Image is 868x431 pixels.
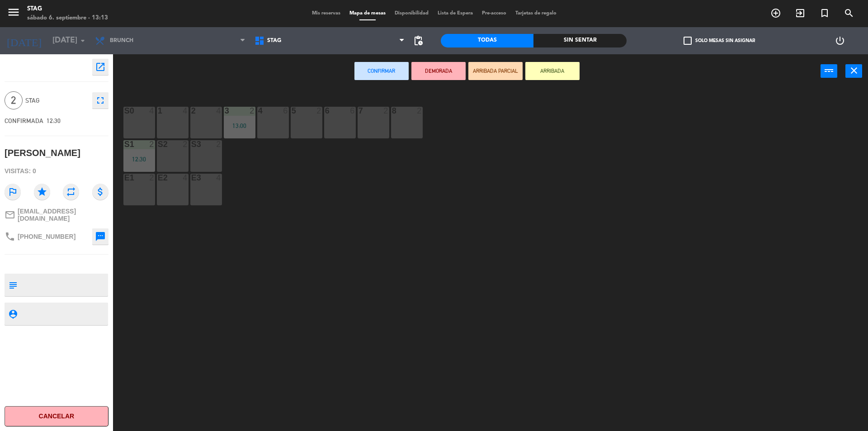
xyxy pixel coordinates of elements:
[92,228,108,245] button: sms
[7,5,20,19] i: menu
[390,11,433,16] span: Disponibilidad
[849,65,859,76] i: close
[477,11,511,16] span: Pre-acceso
[7,5,20,22] button: menu
[8,309,18,319] i: person_pin
[92,59,108,75] button: open_in_new
[34,184,50,200] i: star
[191,107,192,115] div: 2
[433,11,477,16] span: Lista de Espera
[684,37,692,45] span: check_box_outline_blank
[95,62,106,72] i: open_in_new
[383,107,389,115] div: 2
[845,64,862,78] button: close
[5,117,43,124] span: CONFIRMADA
[684,37,755,45] label: Solo mesas sin asignar
[18,208,108,222] span: [EMAIL_ADDRESS][DOMAIN_NAME]
[267,38,281,44] span: STAG
[95,95,106,106] i: fullscreen
[316,107,322,115] div: 2
[819,8,830,19] i: turned_in_not
[191,140,192,148] div: S3
[392,107,392,115] div: 8
[770,8,781,19] i: add_circle_outline
[5,406,108,426] button: Cancelar
[5,91,23,109] span: 2
[345,11,390,16] span: Mapa de mesas
[183,107,188,115] div: 4
[5,146,80,161] div: [PERSON_NAME]
[5,208,108,222] a: mail_outline[EMAIL_ADDRESS][DOMAIN_NAME]
[283,107,288,115] div: 6
[27,14,108,23] div: sábado 6. septiembre - 13:13
[149,174,155,182] div: 2
[354,62,409,80] button: Confirmar
[18,233,75,240] span: [PHONE_NUMBER]
[835,35,845,46] i: power_settings_new
[413,35,424,46] span: pending_actions
[183,140,188,148] div: 2
[411,62,466,80] button: DEMORADA
[216,174,222,182] div: 4
[149,107,155,115] div: 4
[27,5,108,14] div: STAG
[95,231,106,242] i: sms
[5,184,21,200] i: outlined_flag
[5,231,15,242] i: phone
[123,156,155,162] div: 12:30
[824,65,835,76] i: power_input
[158,140,158,148] div: S2
[350,107,355,115] div: 6
[525,62,580,80] button: ARRIBADA
[47,117,61,124] span: 12:30
[5,209,15,220] i: mail_outline
[5,163,108,179] div: Visitas: 0
[795,8,806,19] i: exit_to_app
[307,11,345,16] span: Mis reservas
[224,123,255,129] div: 13:00
[191,174,192,182] div: E3
[77,35,88,46] i: arrow_drop_down
[216,140,222,148] div: 2
[8,280,18,290] i: subject
[821,64,837,78] button: power_input
[158,174,158,182] div: E2
[25,95,88,106] span: STAG
[149,140,155,148] div: 2
[92,184,108,200] i: attach_money
[158,107,158,115] div: 1
[183,174,188,182] div: 4
[417,107,422,115] div: 2
[92,92,108,109] button: fullscreen
[511,11,561,16] span: Tarjetas de regalo
[292,107,292,115] div: 5
[110,38,133,44] span: Brunch
[258,107,259,115] div: 4
[63,184,79,200] i: repeat
[533,34,626,47] div: Sin sentar
[468,62,523,80] button: ARRIBADA PARCIAL
[844,8,854,19] i: search
[441,34,533,47] div: Todas
[250,107,255,115] div: 2
[216,107,222,115] div: 4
